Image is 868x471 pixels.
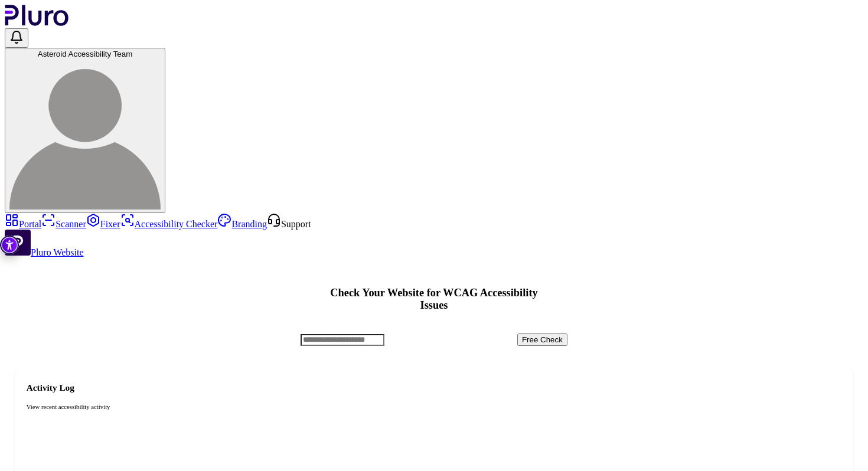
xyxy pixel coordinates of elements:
[5,247,84,257] a: Open Pluro Website
[27,382,842,393] h2: Activity Log
[41,219,86,229] a: Scanner
[27,403,842,411] div: View recent accessibility activity
[5,213,863,258] aside: Sidebar menu
[5,48,165,213] button: Asteroid Accessibility TeamAsteroid Accessibility Team
[217,219,267,229] a: Branding
[301,287,567,312] h1: Check Your Website for WCAG Accessibility Issues
[86,219,120,229] a: Fixer
[5,28,28,48] button: Open notifications, you have undefined new notifications
[38,50,133,58] span: Asteroid Accessibility Team
[301,333,567,346] form: Accessibility checker form
[517,333,567,346] button: Free Check
[267,219,311,229] a: Open Support screen
[5,219,41,229] a: Portal
[5,18,69,28] a: Logo
[9,58,161,210] img: Asteroid Accessibility Team
[120,219,218,229] a: Accessibility Checker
